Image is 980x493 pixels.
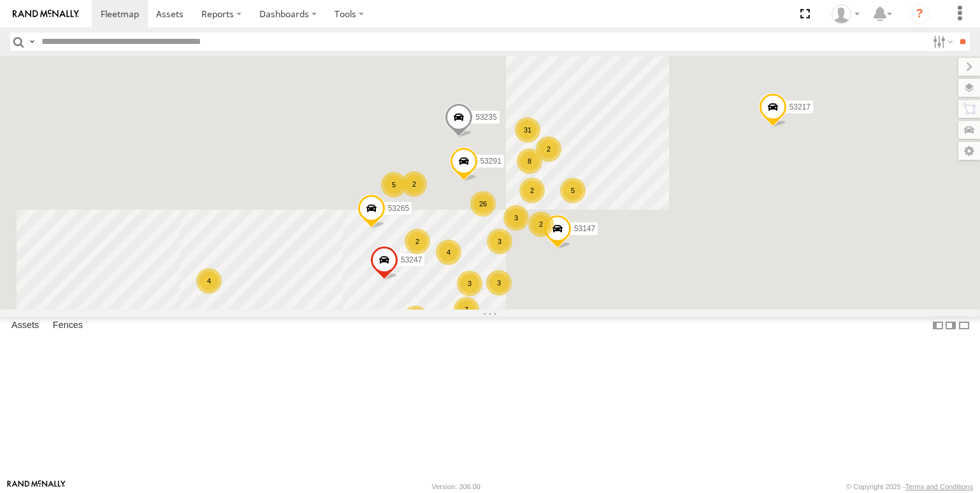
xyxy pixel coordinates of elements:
[789,103,811,111] span: 53217
[846,483,973,490] div: © Copyright 2025 -
[7,480,66,493] a: Visit our Website
[381,172,407,197] div: 5
[403,306,428,331] div: 4
[480,157,501,166] span: 53291
[487,229,512,254] div: 3
[436,239,461,265] div: 4
[27,32,37,51] label: Search Query
[470,191,496,217] div: 26
[536,136,561,162] div: 2
[827,4,864,24] div: Miky Transport
[503,205,529,231] div: 3
[196,268,222,294] div: 4
[401,256,422,265] span: 53247
[517,148,542,174] div: 8
[958,142,980,160] label: Map Settings
[928,32,955,51] label: Search Filter Options
[5,317,45,334] label: Assets
[388,204,409,213] span: 53265
[454,297,479,322] div: 7
[475,113,496,122] span: 53235
[932,317,944,335] label: Dock Summary Table to the Left
[486,270,512,296] div: 3
[13,10,79,18] img: rand-logo.svg
[405,229,430,254] div: 2
[560,178,586,203] div: 5
[457,271,482,296] div: 3
[944,317,957,335] label: Dock Summary Table to the Right
[909,4,930,24] i: ?
[401,171,427,197] div: 2
[905,483,973,490] a: Terms and Conditions
[574,224,595,233] span: 53147
[47,317,89,334] label: Fences
[958,317,970,335] label: Hide Summary Table
[528,211,554,237] div: 2
[432,483,480,490] div: Version: 306.00
[515,117,540,143] div: 31
[519,178,545,203] div: 2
